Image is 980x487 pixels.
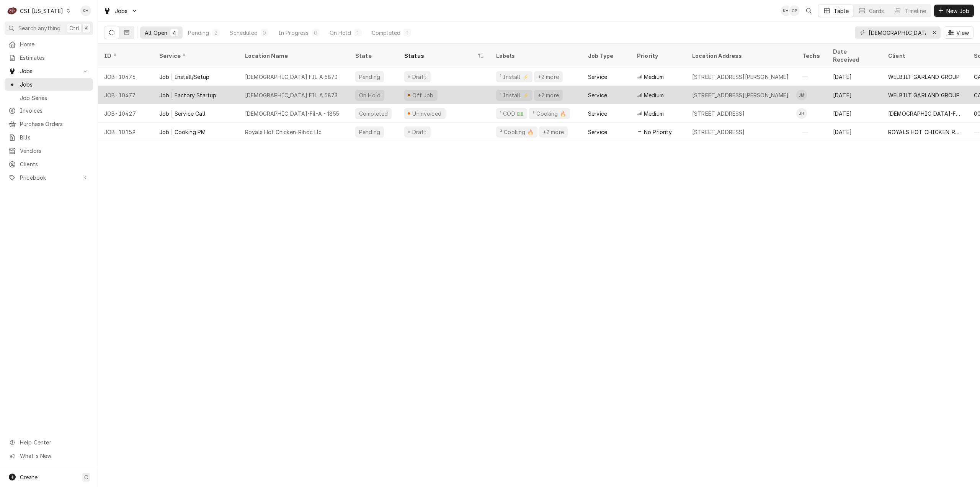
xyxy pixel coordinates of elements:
div: On Hold [358,91,381,99]
div: Service [588,110,607,118]
div: Service [588,73,607,81]
div: Completed [358,110,389,118]
span: Pricebook [20,174,78,182]
span: K [85,24,88,32]
div: JH [796,108,807,119]
button: Search anythingCtrlK [5,21,93,35]
div: ² Cooking 🔥 [532,110,567,118]
div: JM [796,90,807,100]
div: ID [104,52,145,60]
div: JOB-10159 [98,123,153,141]
div: [STREET_ADDRESS][PERSON_NAME] [692,91,789,99]
div: Pending [358,128,381,136]
div: 1 [405,29,410,37]
span: Medium [644,110,664,118]
div: [DEMOGRAPHIC_DATA]-FIL-A - [GEOGRAPHIC_DATA] [888,110,962,118]
div: ¹ COD 💵 [499,110,524,118]
div: KH [781,5,791,16]
a: Go to Jobs [5,65,93,77]
div: WELBILT GARLAND GROUP [888,91,960,99]
div: Labels [496,52,576,60]
span: View [955,29,970,37]
div: ¹ Install ⚡️ [499,73,529,81]
span: Search anything [18,24,60,32]
div: Service [159,52,231,60]
div: ² Cooking 🔥 [499,128,534,136]
div: JOB-10427 [98,104,153,123]
a: Estimates [5,51,93,64]
div: [DEMOGRAPHIC_DATA]-Fil-A - 1855 [245,110,339,118]
span: Home [20,40,89,48]
a: Vendors [5,144,93,157]
div: 1 [356,29,360,37]
span: No Priority [644,128,672,136]
div: 0 [314,29,318,37]
button: Erase input [928,26,941,39]
div: ¹ Install ⚡️ [499,91,529,99]
div: [STREET_ADDRESS] [692,110,745,118]
div: JOB-10477 [98,86,153,104]
div: Jay Maiden's Avatar [796,90,807,100]
div: All Open [145,29,167,37]
div: Draft [411,73,428,81]
span: Medium [644,73,664,81]
span: Bills [20,133,89,141]
div: Cards [869,7,884,15]
div: State [355,52,392,60]
div: Scheduled [230,29,257,37]
span: Help Center [20,438,88,446]
div: Client [888,52,960,60]
a: Go to What's New [5,449,93,462]
span: Invoices [20,107,89,115]
a: Invoices [5,104,93,117]
div: Draft [411,128,428,136]
a: Purchase Orders [5,118,93,130]
a: Go to Jobs [100,5,141,17]
div: Uninvoiced [412,110,443,118]
button: New Job [934,5,974,17]
a: Job Series [5,92,93,104]
div: Job | Service Call [159,110,206,118]
div: Service [588,91,607,99]
div: Table [834,7,849,15]
div: Craig Pierce's Avatar [789,5,800,16]
div: WELBILT GARLAND GROUP [888,73,960,81]
span: Jobs [20,67,78,75]
div: [DATE] [827,104,882,123]
div: Job | Install/Setup [159,73,209,81]
div: Jeff Hartley's Avatar [796,108,807,119]
span: Medium [644,91,664,99]
div: [STREET_ADDRESS][PERSON_NAME] [692,73,789,81]
div: Kelsey Hetlage's Avatar [781,5,791,16]
div: Job | Factory Startup [159,91,216,99]
span: New Job [945,7,971,15]
div: Techs [802,52,821,60]
span: Estimates [20,54,89,62]
div: Priority [637,52,678,60]
div: [DEMOGRAPHIC_DATA] FIL A 5873 [245,91,338,99]
div: Location Address [692,52,789,60]
div: +2 more [542,128,565,136]
div: — [796,67,827,86]
div: JOB-10476 [98,67,153,86]
div: [DATE] [827,123,882,141]
div: Completed [372,29,400,37]
a: Clients [5,158,93,171]
input: Keyword search [869,26,926,39]
div: — [796,123,827,141]
div: C [7,5,18,16]
div: [STREET_ADDRESS] [692,128,745,136]
div: Pending [358,73,381,81]
div: CP [789,5,800,16]
span: C [84,473,88,481]
div: 0 [262,29,267,37]
a: Home [5,38,93,51]
span: Vendors [20,147,89,155]
a: Go to Help Center [5,436,93,449]
div: Job Type [588,52,625,60]
div: +2 more [537,91,560,99]
button: View [944,26,974,39]
div: [DATE] [827,86,882,104]
div: CSI Kentucky's Avatar [7,5,18,16]
div: On Hold [330,29,351,37]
